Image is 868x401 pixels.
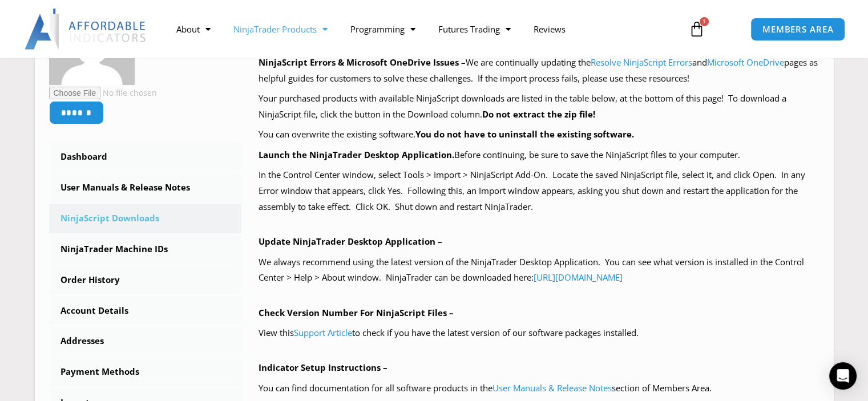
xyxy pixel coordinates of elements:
[339,16,427,42] a: Programming
[165,16,222,42] a: About
[49,204,242,233] a: NinjaScript Downloads
[427,16,522,42] a: Futures Trading
[762,25,834,34] span: MEMBERS AREA
[49,296,242,326] a: Account Details
[49,326,242,356] a: Addresses
[259,149,454,160] b: Launch the NinjaTrader Desktop Application.
[482,108,595,120] b: Do not extract the zip file!
[259,254,819,286] p: We always recommend using the latest version of the NinjaTrader Desktop Application. You can see ...
[165,16,677,42] nav: Menu
[522,16,577,42] a: Reviews
[259,307,454,318] b: Check Version Number For NinjaScript Files –
[49,265,242,295] a: Order History
[222,16,339,42] a: NinjaTrader Products
[294,327,352,338] a: Support Article
[415,128,634,140] b: You do not have to uninstall the existing software.
[707,56,784,68] a: Microsoft OneDrive
[700,17,709,26] span: 1
[49,234,242,264] a: NinjaTrader Machine IDs
[259,167,819,215] p: In the Control Center window, select Tools > Import > NinjaScript Add-On. Locate the saved NinjaS...
[259,91,819,123] p: Your purchased products with available NinjaScript downloads are listed in the table below, at th...
[829,362,857,390] div: Open Intercom Messenger
[492,382,612,394] a: User Manuals & Release Notes
[672,13,722,46] a: 1
[591,56,692,68] a: Resolve NinjaScript Errors
[259,55,819,87] p: We are continually updating the and pages as helpful guides for customers to solve these challeng...
[25,9,147,50] img: LogoAI | Affordable Indicators – NinjaTrader
[259,56,466,68] b: NinjaScript Errors & Microsoft OneDrive Issues –
[259,127,819,143] p: You can overwrite the existing software.
[259,236,442,247] b: Update NinjaTrader Desktop Application –
[259,362,387,373] b: Indicator Setup Instructions –
[534,272,623,283] a: [URL][DOMAIN_NAME]
[49,142,242,172] a: Dashboard
[49,173,242,202] a: User Manuals & Release Notes
[259,147,819,163] p: Before continuing, be sure to save the NinjaScript files to your computer.
[750,18,846,41] a: MEMBERS AREA
[259,380,819,396] p: You can find documentation for all software products in the section of Members Area.
[259,325,819,341] p: View this to check if you have the latest version of our software packages installed.
[49,357,242,387] a: Payment Methods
